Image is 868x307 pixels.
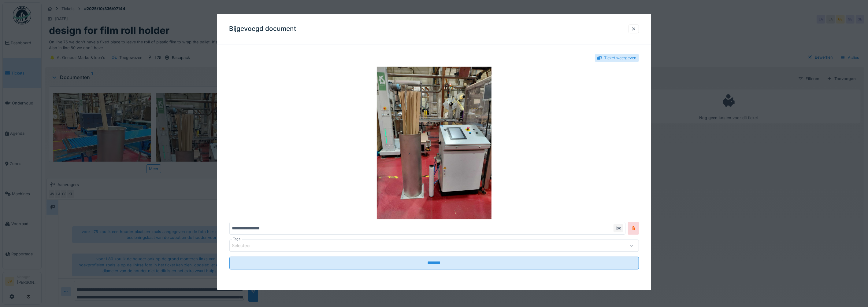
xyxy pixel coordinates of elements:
[232,236,242,242] label: Tags
[604,55,637,61] div: Ticket weergeven
[232,243,260,249] div: Selecteer
[614,224,623,232] div: .jpg
[229,67,639,219] img: 83efd951-c023-40fe-ba22-5cbb773c333e-20251013_090724.jpg
[229,25,296,33] h3: Bijgevoegd document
